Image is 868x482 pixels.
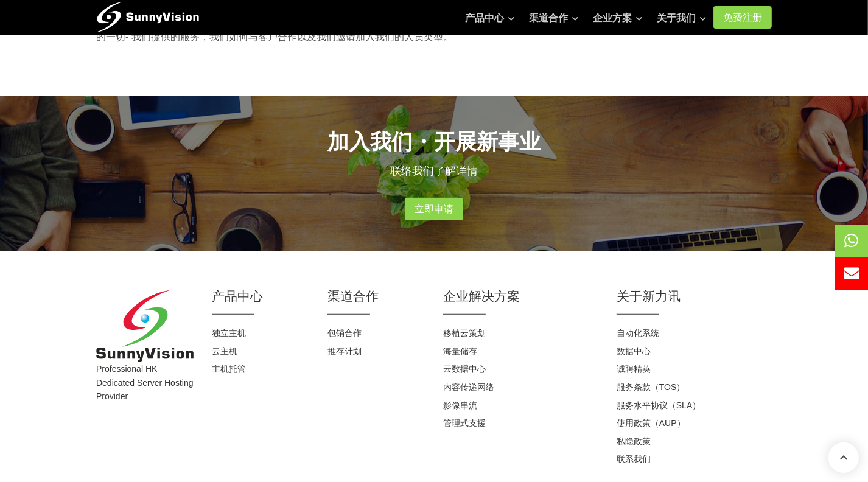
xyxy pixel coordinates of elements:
font: Professional HK Dedicated Server Hosting Provider [96,364,194,401]
a: 移植云策划 [443,328,486,338]
a: 产品中心 [465,6,514,30]
font: 渠道合作 [529,13,568,23]
a: 推存计划 [327,346,362,356]
a: 包销合作 [327,328,362,338]
a: 服务水平协议（SLA） [617,400,701,410]
a: 企业方案 [593,6,642,30]
a: 免费注册 [713,6,772,29]
font: 产品中心 [212,289,263,303]
a: 独立主机 [212,328,246,338]
img: SunnyVision Limited [96,290,194,363]
font: 渠道合作 [327,289,379,303]
a: 诚聘精英 [617,364,651,374]
a: 联系我们 [617,454,651,464]
a: 影像串流 [443,400,477,410]
a: 主机托管 [212,364,246,374]
font: 产品中心 [465,13,504,23]
a: 服务条款（TOS） [617,382,685,392]
font: 关于新力讯 [617,289,681,303]
font: 立即申请 [415,204,453,214]
a: 私隐政策 [617,436,651,446]
font: 关于我们 [657,13,696,23]
a: 海量储存 [443,346,477,356]
a: 云主机 [212,346,237,356]
a: 云数据中心 [443,364,486,374]
font: 免费注册 [723,12,762,23]
a: 渠道合作 [529,6,578,30]
a: 立即申请 [405,198,463,220]
a: 管理式支援 [443,418,486,428]
a: 关于我们 [657,6,706,30]
a: 数据中心 [617,346,651,356]
a: 自动化系统 [617,328,659,338]
font: 加入我们・开展新事业 [327,130,541,153]
a: 内容传递网络 [443,382,494,392]
font: 企业方案 [593,13,632,23]
font: 企业解决方案 [443,289,520,303]
a: 使用政策（AUP） [617,418,685,428]
font: 联络我们了解详情 [390,165,478,177]
font: 我们正在寻求具有企业家精神的聪明人才，他们分享我们对所有媒体的热情，并希望加入一个成功的团队，以帮助塑造在线营销的未来。 我们的目标是成为客户的首要值得信赖的在线营销合作伙伴，始终如一地提供经过... [96,1,771,42]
